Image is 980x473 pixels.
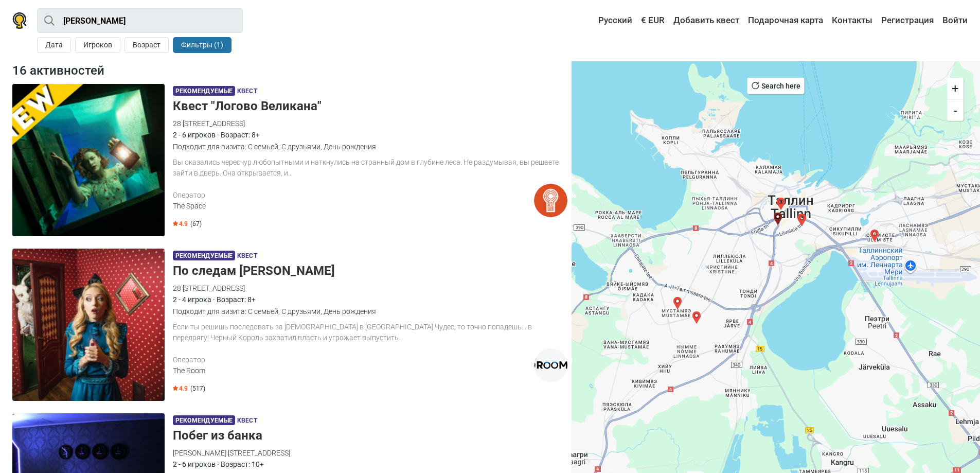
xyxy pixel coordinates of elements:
a: Подарочная карта [745,11,826,30]
div: Оператор [173,355,534,365]
div: По следам Алисы [772,213,784,225]
span: Квест [237,415,257,427]
button: Фильтры (1) [173,37,231,53]
span: 4.9 [173,384,188,393]
img: Star [173,221,178,226]
button: Игроков [75,37,120,53]
span: Рекомендуемые [173,415,235,425]
span: (517) [190,384,205,393]
a: Контакты [829,11,875,30]
a: Добавить квест [671,11,742,30]
a: Войти [940,11,968,30]
div: [PERSON_NAME] [STREET_ADDRESS] [173,447,567,459]
div: Подходит для визита: С семьей, С друзьями, День рождения [173,306,567,317]
div: Red Alert [775,198,787,210]
div: Оператор [173,190,534,201]
div: Радиация [671,297,684,309]
div: 28 [STREET_ADDRESS] [173,283,567,294]
img: Квест "Логово Великана" [12,84,165,236]
img: The Space [534,184,567,217]
div: 2 - 4 игрока · Возраст: 8+ [173,294,567,305]
button: + [947,78,964,99]
div: Шамбала [795,214,808,226]
img: Nowescape logo [12,12,27,29]
img: Русский [591,17,598,24]
div: Школа волшебников [690,311,703,324]
span: Квест [237,251,257,262]
span: Квест [237,86,257,97]
div: Если ты решишь последовать за [DEMOGRAPHIC_DATA] в [GEOGRAPHIC_DATA] Чудес, то точно попадешь... ... [173,322,567,343]
a: Русский [589,11,635,30]
div: 28 [STREET_ADDRESS] [173,118,567,129]
div: The Room [173,365,534,376]
img: По следам Алисы [12,249,165,401]
button: - [947,99,964,121]
span: Рекомендуемые [173,86,235,96]
span: 4.9 [173,220,188,228]
div: Паранойя [868,230,881,242]
img: Star [173,386,178,391]
span: (67) [190,220,202,228]
a: Регистрация [879,11,936,30]
div: The Space [173,201,534,212]
div: Подходит для визита: С семьей, С друзьями, День рождения [173,141,567,152]
button: Search here [747,78,805,94]
h5: Побег из банка [173,428,567,443]
div: Голос из темноты [796,214,808,226]
h5: По следам [PERSON_NAME] [173,264,567,278]
div: 2 - 6 игроков · Возраст: 8+ [173,129,567,141]
input: Попробуйте “Лондон” [37,8,243,33]
div: 16 активностей [8,61,572,80]
div: 2 - 6 игроков · Возраст: 10+ [173,459,567,470]
span: Рекомендуемые [173,251,235,260]
button: Возраст [124,37,169,53]
img: The Room [534,348,567,382]
button: Дата [37,37,71,53]
a: € EUR [638,11,667,30]
div: Вы оказались чересчур любопытными и наткнулись на странный дом в глубине леса. Не раздумывая, вы ... [173,157,567,179]
h5: Квест "Логово Великана" [173,99,567,114]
